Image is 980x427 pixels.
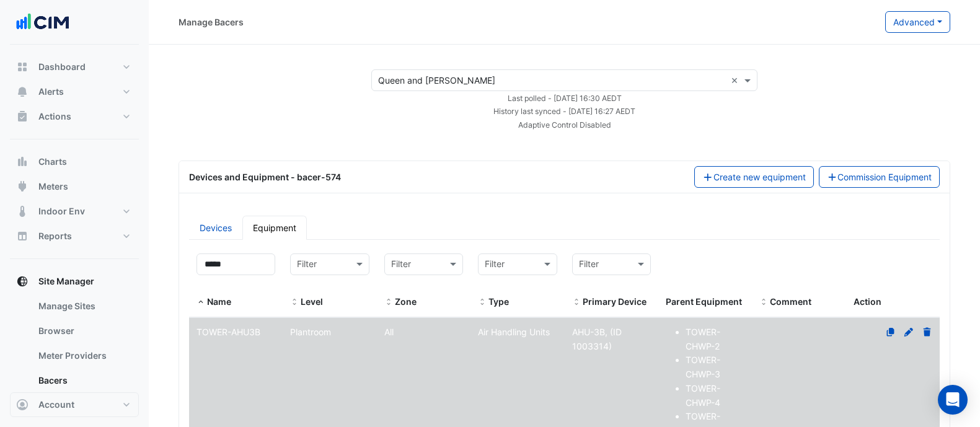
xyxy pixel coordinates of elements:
[572,297,581,307] span: Primary Device
[182,170,687,183] div: Devices and Equipment - bacer-574
[903,327,914,337] a: Edit
[384,327,394,337] span: All
[10,79,139,104] button: Alerts
[488,296,509,307] span: Type
[759,297,768,307] span: Comment
[518,120,611,130] small: Adaptive Control Disabled
[10,55,139,79] button: Dashboard
[29,294,139,319] a: Manage Sites
[38,156,67,168] span: Charts
[686,382,744,410] li: TOWER-CHWP-4
[38,205,85,218] span: Indoor Env
[508,94,622,103] small: Tue 14-Oct-2025 16:30 AEDT
[196,327,260,337] span: TOWER-AHU3B
[290,297,299,307] span: Level
[384,297,393,307] span: Zone
[478,297,487,307] span: Type
[16,110,29,123] app-icon: Actions
[16,156,29,168] app-icon: Charts
[38,61,86,73] span: Dashboard
[478,327,550,337] span: Air Handling Units
[29,343,139,368] a: Meter Providers
[301,296,323,307] span: Level
[770,296,811,307] span: Comment
[938,385,968,415] div: Open Intercom Messenger
[38,398,74,411] span: Account
[179,15,244,29] div: Manage Bacers
[686,353,744,382] li: TOWER-CHWP-3
[583,296,647,307] span: Primary Device
[885,327,896,337] a: Clone Equipment
[16,86,29,98] app-icon: Alerts
[16,275,29,288] app-icon: Site Manager
[207,296,231,307] span: Name
[38,230,72,242] span: Reports
[854,296,881,307] span: Action
[29,319,139,343] a: Browser
[15,10,71,35] img: Company Logo
[10,392,139,417] button: Account
[686,325,744,354] li: TOWER-CHWP-2
[694,166,814,188] button: Create new equipment
[885,11,950,33] button: Advanced
[10,224,139,249] button: Reports
[10,174,139,199] button: Meters
[10,269,139,294] button: Site Manager
[922,327,933,337] a: Delete
[38,110,71,123] span: Actions
[16,205,29,218] app-icon: Indoor Env
[819,166,940,188] button: Commission Equipment
[666,296,742,307] span: Parent Equipment
[16,230,29,242] app-icon: Reports
[731,74,741,87] span: Clear
[572,327,622,351] span: AHU-3B, (ID 1003314)
[395,296,417,307] span: Zone
[189,216,242,240] a: Devices
[10,199,139,224] button: Indoor Env
[29,368,139,393] a: Bacers
[16,180,29,193] app-icon: Meters
[10,149,139,174] button: Charts
[16,61,29,73] app-icon: Dashboard
[38,275,94,288] span: Site Manager
[38,86,64,98] span: Alerts
[242,216,307,240] a: Equipment
[196,297,205,307] span: Name
[38,180,68,193] span: Meters
[10,104,139,129] button: Actions
[493,107,635,116] small: Tue 14-Oct-2025 16:27 AEDT
[290,327,331,337] span: Plantroom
